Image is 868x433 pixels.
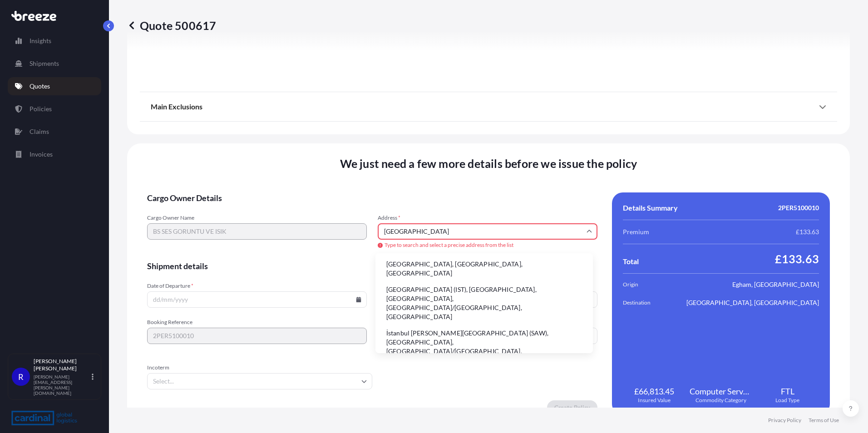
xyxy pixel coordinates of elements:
[151,96,826,118] div: Main Exclusions
[379,282,589,324] li: [GEOGRAPHIC_DATA] (IST), [GEOGRAPHIC_DATA], [GEOGRAPHIC_DATA], [GEOGRAPHIC_DATA]/[GEOGRAPHIC_DATA...
[809,417,839,424] a: Terms of Use
[775,397,799,404] span: Load Type
[378,223,597,240] input: Cargo owner address
[147,319,367,326] span: Booking Reference
[30,59,59,68] p: Shipments
[623,227,649,236] span: Premium
[34,358,90,372] p: [PERSON_NAME] [PERSON_NAME]
[147,291,367,308] input: dd/mm/yyyy
[778,203,819,212] span: 2PER5100010
[8,54,101,73] a: Shipments
[695,397,746,404] span: Commodity Category
[8,145,101,163] a: Invoices
[623,257,639,266] span: Total
[378,241,597,249] span: Type to search and select a precise address from the list
[147,214,367,221] span: Cargo Owner Name
[732,280,819,289] span: Egham, [GEOGRAPHIC_DATA]
[796,227,819,236] span: £133.63
[34,374,90,396] p: [PERSON_NAME][EMAIL_ADDRESS][PERSON_NAME][DOMAIN_NAME]
[11,411,77,425] img: organization-logo
[8,32,101,50] a: Insights
[379,326,589,368] li: İstanbul [PERSON_NAME][GEOGRAPHIC_DATA] (SAW), [GEOGRAPHIC_DATA], [GEOGRAPHIC_DATA]/[GEOGRAPHIC_D...
[127,18,216,33] p: Quote 500617
[638,397,671,404] span: Insured Value
[8,77,101,95] a: Quotes
[686,298,819,307] span: [GEOGRAPHIC_DATA], [GEOGRAPHIC_DATA]
[8,123,101,141] a: Claims
[768,417,801,424] a: Privacy Policy
[8,100,101,118] a: Policies
[554,403,590,412] p: Create Policy
[30,36,51,45] p: Insights
[30,82,50,91] p: Quotes
[147,328,367,344] input: Your internal reference
[18,372,24,381] span: R
[690,386,753,397] span: Computer Servers, Desktop Computers, Computer Parts, Peripherals
[775,251,819,266] span: £133.63
[623,203,678,212] span: Details Summary
[547,400,597,415] button: Create Policy
[30,104,52,113] p: Policies
[147,282,367,290] span: Date of Departure
[340,156,637,171] span: We just need a few more details before we issue the policy
[623,280,674,289] span: Origin
[147,373,372,389] input: Select...
[781,386,794,397] span: FTL
[147,261,597,271] span: Shipment details
[147,192,597,203] span: Cargo Owner Details
[623,298,674,307] span: Destination
[147,364,372,371] span: Incoterm
[151,102,202,111] span: Main Exclusions
[634,386,674,397] span: £66,813.45
[30,150,53,159] p: Invoices
[378,214,597,221] span: Address
[30,127,49,136] p: Claims
[379,257,589,280] li: [GEOGRAPHIC_DATA], [GEOGRAPHIC_DATA], [GEOGRAPHIC_DATA]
